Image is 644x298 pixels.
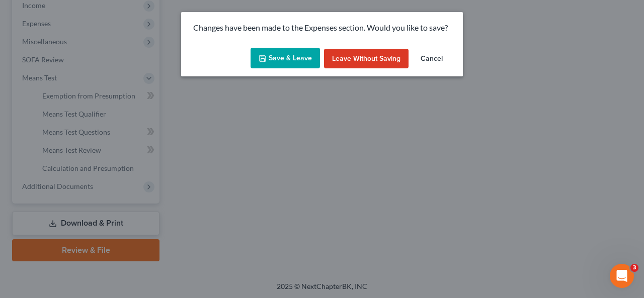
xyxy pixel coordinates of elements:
[193,22,451,34] p: Changes have been made to the Expenses section. Would you like to save?
[630,264,638,272] span: 3
[610,264,634,288] iframe: Intercom live chat
[324,49,409,69] button: Leave without Saving
[413,49,451,69] button: Cancel
[251,48,320,69] button: Save & Leave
